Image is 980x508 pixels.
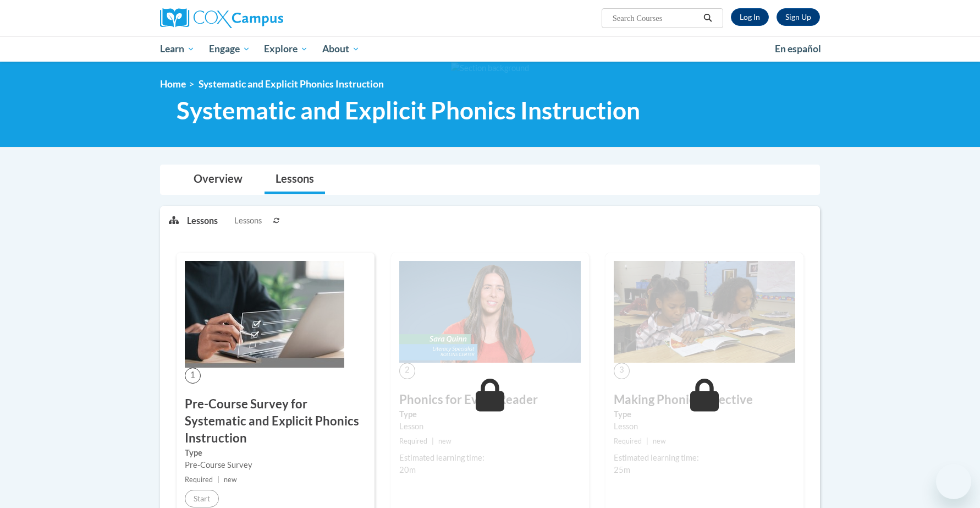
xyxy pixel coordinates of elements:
[399,437,427,445] span: Required
[160,42,195,56] span: Learn
[183,165,254,194] a: Overview
[315,36,367,62] a: About
[399,261,581,363] img: Course Image
[612,12,700,25] input: Search Courses
[224,476,237,484] span: new
[432,437,434,445] span: |
[768,37,828,61] a: En español
[185,261,344,368] img: Course Image
[646,437,648,445] span: |
[614,261,795,363] img: Course Image
[153,36,202,62] a: Learn
[199,78,384,90] span: Systematic and Explicit Phonics Instruction
[399,420,581,433] div: Lesson
[399,452,581,464] div: Estimated learning time:
[202,36,257,62] a: Engage
[217,476,219,484] span: |
[777,8,820,26] a: Register
[936,464,971,499] iframe: Button to launch messaging window
[614,420,795,433] div: Lesson
[614,465,630,474] span: 25m
[451,62,529,74] img: Section background
[187,215,218,227] p: Lessons
[185,447,366,459] label: Type
[438,437,452,445] span: new
[185,459,366,471] div: Pre-Course Survey
[614,437,642,445] span: Required
[185,490,219,507] button: Start
[775,43,821,54] span: En español
[234,215,262,227] span: Lessons
[614,408,795,420] label: Type
[160,8,283,28] img: Cox Campus
[177,96,640,125] span: Systematic and Explicit Phonics Instruction
[144,36,836,62] div: Main menu
[614,391,795,408] h3: Making Phonics Effective
[185,476,213,484] span: Required
[700,12,716,25] button: Search
[614,363,630,379] span: 3
[731,8,769,26] a: Log In
[160,78,186,90] a: Home
[185,368,201,384] span: 1
[614,452,795,464] div: Estimated learning time:
[399,408,581,420] label: Type
[653,437,666,445] span: new
[399,363,415,379] span: 2
[399,465,416,474] span: 20m
[185,396,366,446] h3: Pre-Course Survey for Systematic and Explicit Phonics Instruction
[160,8,369,28] a: Cox Campus
[322,42,360,56] span: About
[264,42,308,56] span: Explore
[209,42,250,56] span: Engage
[265,165,325,194] a: Lessons
[399,391,581,408] h3: Phonics for Every Reader
[257,36,315,62] a: Explore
